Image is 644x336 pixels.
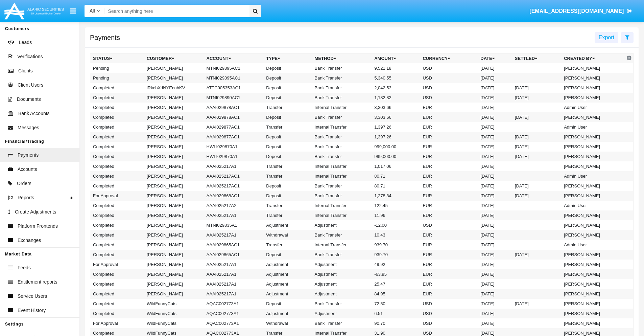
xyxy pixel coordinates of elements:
[561,191,625,201] td: [PERSON_NAME]
[372,309,420,318] td: 6.51
[420,171,478,181] td: EUR
[478,161,512,171] td: [DATE]
[90,240,144,250] td: Completed
[561,73,625,83] td: [PERSON_NAME]
[263,318,312,328] td: Withdrawal
[263,191,312,201] td: Deposit
[420,309,478,318] td: USD
[312,93,372,103] td: Bank Transfer
[478,152,512,161] td: [DATE]
[90,318,144,328] td: For Approval
[312,309,372,318] td: Adjustment
[204,191,264,201] td: AAAI029868AC1
[420,161,478,171] td: EUR
[263,73,312,83] td: Deposit
[204,83,264,93] td: ATTC005353AC1
[144,152,204,161] td: [PERSON_NAME]
[512,132,561,142] td: [DATE]
[263,63,312,73] td: Deposit
[204,142,264,152] td: HWLI029870A1
[90,93,144,103] td: Completed
[18,82,43,89] span: Client Users
[263,161,312,171] td: Transfer
[144,161,204,171] td: [PERSON_NAME]
[561,250,625,260] td: [PERSON_NAME]
[204,240,264,250] td: AAAI029865AC1
[85,7,105,15] a: All
[90,83,144,93] td: Completed
[144,53,204,64] th: Customer
[512,142,561,152] td: [DATE]
[478,260,512,269] td: [DATE]
[90,103,144,112] td: Completed
[312,230,372,240] td: Bank Transfer
[312,112,372,122] td: Bank Transfer
[372,201,420,210] td: 122.45
[420,260,478,269] td: EUR
[90,53,144,64] th: Status
[90,73,144,83] td: Pending
[3,1,65,21] img: Logo image
[372,191,420,201] td: 1,278.84
[512,299,561,309] td: [DATE]
[312,63,372,73] td: Bank Transfer
[90,289,144,299] td: Completed
[204,201,264,210] td: AAAI025217A2
[90,210,144,220] td: Completed
[478,201,512,210] td: [DATE]
[420,93,478,103] td: USD
[18,110,50,117] span: Bank Accounts
[312,260,372,269] td: Adjustment
[263,260,312,269] td: Adjustment
[144,230,204,240] td: [PERSON_NAME]
[561,122,625,132] td: Admin User
[204,269,264,279] td: AAAI025217A1
[204,73,264,83] td: MTNI029895AC1
[561,269,625,279] td: [PERSON_NAME]
[90,220,144,230] td: Completed
[478,299,512,309] td: [DATE]
[372,181,420,191] td: 80.71
[420,63,478,73] td: USD
[420,299,478,309] td: USD
[372,171,420,181] td: 80.71
[263,309,312,318] td: Adjustment
[561,318,625,328] td: [PERSON_NAME]
[561,63,625,73] td: [PERSON_NAME]
[561,53,625,64] th: Created By
[18,278,57,286] span: Entitlement reports
[204,289,264,299] td: AAAI025217A1
[420,250,478,260] td: EUR
[372,112,420,122] td: 3,303.66
[420,122,478,132] td: EUR
[312,201,372,210] td: Internal Transfer
[204,53,264,64] th: Account
[312,250,372,260] td: Bank Transfer
[478,279,512,289] td: [DATE]
[512,83,561,93] td: [DATE]
[420,73,478,83] td: USD
[478,142,512,152] td: [DATE]
[561,171,625,181] td: Admin User
[372,93,420,103] td: 1,182.82
[90,269,144,279] td: Completed
[478,181,512,191] td: [DATE]
[105,5,247,17] input: Search
[372,318,420,328] td: 90.70
[17,53,43,60] span: Verifications
[420,230,478,240] td: EUR
[144,309,204,318] td: WildFunnyCats
[18,237,41,244] span: Exchanges
[90,171,144,181] td: Completed
[18,307,46,314] span: Event History
[312,318,372,328] td: Bank Transfer
[90,181,144,191] td: Completed
[420,83,478,93] td: USD
[420,318,478,328] td: USD
[263,250,312,260] td: Deposit
[144,289,204,299] td: [PERSON_NAME]
[478,220,512,230] td: [DATE]
[372,260,420,269] td: 49.92
[263,230,312,240] td: Withdrawal
[144,112,204,122] td: [PERSON_NAME]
